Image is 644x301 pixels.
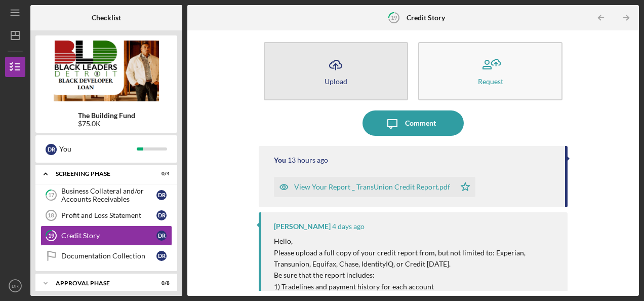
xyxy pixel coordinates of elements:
[274,177,475,197] button: View Your Report _ TransUnion Credit Report.pdf
[48,233,55,239] tspan: 19
[48,212,54,218] tspan: 18
[294,183,450,191] div: View Your Report _ TransUnion Credit Report.pdf
[151,280,170,286] div: 0 / 8
[156,190,167,200] div: D R
[41,225,172,246] a: 19Credit StoryDR
[332,222,365,231] time: 2025-08-22 20:52
[156,251,167,261] div: D R
[78,120,135,128] div: $75.0K
[61,232,156,240] div: Credit Story
[156,231,167,241] div: D R
[405,110,436,136] div: Comment
[12,283,19,289] text: DR
[46,144,57,155] div: D R
[35,41,177,101] img: Product logo
[78,111,135,120] b: The Building Fund
[325,78,347,85] div: Upload
[274,236,557,247] p: Hello,
[41,205,172,225] a: 18Profit and Loss StatementDR
[56,171,144,177] div: Screening Phase
[61,252,156,260] div: Documentation Collection
[59,140,137,158] div: You
[390,14,397,21] tspan: 19
[363,110,464,136] button: Comment
[274,156,286,164] div: You
[264,42,408,100] button: Upload
[48,192,55,199] tspan: 17
[56,280,144,286] div: Approval Phase
[61,187,156,203] div: Business Collateral and/or Accounts Receivables
[288,156,328,164] time: 2025-08-26 02:43
[478,78,503,85] div: Request
[274,281,557,292] p: 1) Tradelines and payment history for each account
[5,276,25,296] button: DR
[274,222,331,231] div: [PERSON_NAME]
[92,14,121,22] b: Checklist
[407,14,445,22] b: Credit Story
[41,185,172,205] a: 17Business Collateral and/or Accounts ReceivablesDR
[156,210,167,220] div: D R
[41,246,172,266] a: Documentation CollectionDR
[61,211,156,219] div: Profit and Loss Statement
[274,270,557,281] p: Be sure that the report includes:
[418,42,562,100] button: Request
[151,171,170,177] div: 0 / 4
[274,247,557,270] p: Please upload a full copy of your credit report from, but not limited to: Experian, Transunion, E...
